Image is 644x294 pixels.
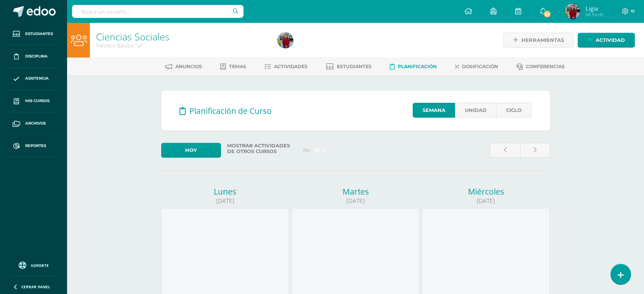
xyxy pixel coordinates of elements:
a: Semana [413,103,455,118]
a: Hoy [161,143,221,158]
span: 32 [543,10,551,18]
span: Mi Perfil [586,11,603,18]
a: Mis cursos [6,90,61,112]
a: Temas [220,61,246,73]
a: Ciencias Sociales [96,30,170,43]
a: Ciclo [496,103,532,118]
a: Conferencias [516,61,565,73]
span: Cerrar panel [21,284,50,289]
span: Disciplina [25,53,48,59]
span: Planificación [398,64,437,69]
a: Estudiantes [326,61,372,73]
span: Dosificación [462,64,498,69]
a: Dosificación [455,61,498,73]
span: Asistencia [25,75,49,81]
span: Planificación de Curso [189,105,272,116]
span: Conferencias [526,64,565,69]
a: Unidad [455,103,496,118]
span: Reportes [25,143,46,149]
span: Soporte [31,263,49,268]
span: Anuncios [175,64,202,69]
img: e66938ea6f53d621eb85b78bb3ab8b81.png [565,4,580,19]
span: Herramientas [521,33,564,47]
a: Actividad [578,33,635,48]
div: Tercero Básico 'U' [96,42,269,49]
div: Martes [292,186,420,197]
a: Soporte [9,260,58,270]
span: Ligia [586,5,603,12]
span: Actividad [596,33,625,47]
a: Disciplina [6,45,61,68]
div: [DATE] [292,197,420,205]
div: [DATE] [161,197,289,205]
img: e66938ea6f53d621eb85b78bb3ab8b81.png [278,33,293,48]
input: Busca un usuario... [72,5,244,18]
div: [DATE] [422,197,550,205]
span: Archivos [25,120,46,126]
label: Mostrar actividades de otros cursos [224,143,298,154]
span: Mis cursos [25,98,50,104]
a: Reportes [6,135,61,157]
span: Temas [229,64,246,69]
a: Estudiantes [6,23,61,45]
a: Asistencia [6,68,61,90]
span: Actividades [274,64,308,69]
h1: Ciencias Sociales [96,31,269,42]
a: Archivos [6,112,61,135]
div: Miércoles [422,186,550,197]
a: Actividades [264,61,308,73]
a: Anuncios [165,61,202,73]
div: Lunes [161,186,289,197]
a: Herramientas [503,33,574,48]
span: Estudiantes [25,31,53,37]
a: Planificación [390,61,437,73]
span: Estudiantes [337,64,372,69]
